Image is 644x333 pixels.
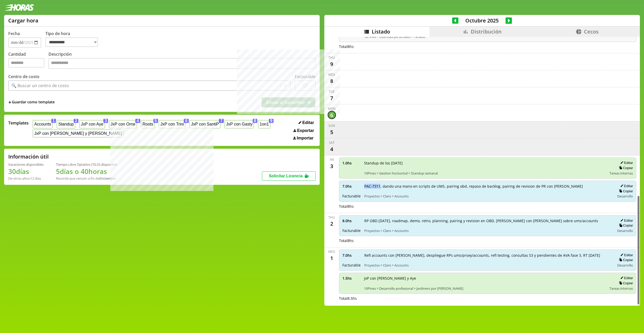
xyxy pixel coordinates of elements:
[617,281,633,285] button: Copiar
[302,120,314,125] span: Editar
[364,218,612,223] span: RP OBD [DATE], roadmap, demo, retro, planning, pairing y revision en OBD, [PERSON_NAME] con [PERS...
[364,276,606,281] span: JxP con [PERSON_NAME] y Aye
[342,194,361,198] span: Facturable
[364,161,606,165] span: Standup de los [DATE]
[619,253,633,257] button: Editar
[328,254,336,262] div: 1
[48,51,316,70] label: Descripción
[328,77,336,85] div: 8
[342,253,361,258] span: 7.0 hs
[135,119,140,123] span: 4
[4,4,34,11] img: logotipo
[364,228,612,233] span: Proyectos > Claro > Accounts
[79,120,105,128] button: JxP con Aye3
[48,58,316,69] textarea: Descripción
[339,204,637,209] div: Total 8 hs
[328,162,336,170] div: 3
[159,120,185,128] button: JxP con Trini6
[328,145,336,153] div: 4
[253,119,258,123] span: 8
[619,218,633,223] button: Editar
[619,161,633,165] button: Editar
[364,184,612,189] span: PAC-7311, dando una mano en scripts de UMS, pairing obd, repaso de backlog, pairing de revision d...
[342,263,361,268] span: Facturable
[372,28,390,35] span: Listado
[8,31,20,36] label: Fecha
[328,123,335,128] div: Sun
[8,176,44,181] div: De otros años: 12 días
[8,99,11,105] span: +
[328,111,336,119] div: 6
[219,119,224,123] span: 7
[617,189,633,193] button: Copiar
[458,17,506,24] span: Octubre 2025
[56,176,117,181] div: Recordá que vencen a fin de
[109,120,137,128] button: JxP con Orne4
[584,28,599,35] span: Cecos
[609,171,633,176] span: Tareas internas
[51,119,56,123] span: 1
[292,128,316,133] button: Exportar
[269,119,274,123] span: 9
[619,184,633,188] button: Editar
[342,218,361,223] span: 8.0 hs
[33,120,53,128] button: Accounts1
[297,128,314,133] span: Exportar
[8,120,29,126] span: Templates
[471,28,502,35] span: Distribución
[328,55,335,60] div: Thu
[328,72,335,77] div: Wed
[262,171,316,181] button: Solicitar Licencia
[56,167,117,176] h1: 5 días o 40 horas
[364,194,612,198] span: Proyectos > Claro > Accounts
[339,44,637,49] div: Total 8 hs
[57,120,75,128] button: Standup2
[617,194,633,198] span: Desarrollo
[342,276,360,281] span: 1.5 hs
[56,162,117,167] div: Tiempo Libre Optativo (TiLO) disponible
[8,99,55,105] span: +Guardar como template
[617,223,633,228] button: Copiar
[189,120,220,128] button: JxP con SantiP7
[328,220,336,228] div: 2
[184,119,189,123] span: 6
[8,51,48,70] label: Cantidad
[297,136,313,140] span: Importar
[364,171,606,176] span: 10Pines > Gestion horizontal > Standup semanal
[364,34,606,39] span: 10Pines > Licencias personales > Feriado
[364,286,606,291] span: 10Pines > Desarrollo profesional > Jardinero por [PERSON_NAME]
[364,263,612,268] span: Proyectos > Claro > Accounts
[11,83,69,88] div: 🔍 Buscar un centro de costo
[339,238,637,243] div: Total 8 hs
[103,119,108,123] span: 3
[258,120,270,128] button: 1on19
[8,58,44,68] input: Cantidad
[328,249,335,254] div: Wed
[329,89,335,94] div: Tue
[45,31,102,48] label: Tipo de hora
[8,167,44,176] h1: 30 días
[617,166,633,170] button: Copiar
[8,17,38,24] h1: Cargar hora
[328,60,336,68] div: 9
[330,157,334,162] div: Fri
[339,296,637,301] div: Total 8.5 hs
[269,174,303,178] span: Solicitar Licencia
[617,263,633,268] span: Desarrollo
[342,161,360,165] span: 1.0 hs
[295,74,316,79] label: Facturable
[324,37,640,305] div: scrollable content
[328,215,335,220] div: Thu
[364,253,612,258] span: Refi accounts con [PERSON_NAME], despliegue RPs ums/proxy/accounts, refi testing, consultas S3 y ...
[609,286,633,291] span: Tareas internas
[328,94,336,102] div: 7
[33,129,124,137] button: JxP con [PERSON_NAME] y [PERSON_NAME]
[8,162,44,167] div: Vacaciones disponibles
[328,106,335,111] div: Mon
[342,228,361,233] span: Facturable
[328,128,336,136] div: 5
[99,176,116,181] b: Diciembre
[342,184,361,189] span: 7.0 hs
[45,37,98,47] select: Tipo de hora
[297,120,316,125] button: Editar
